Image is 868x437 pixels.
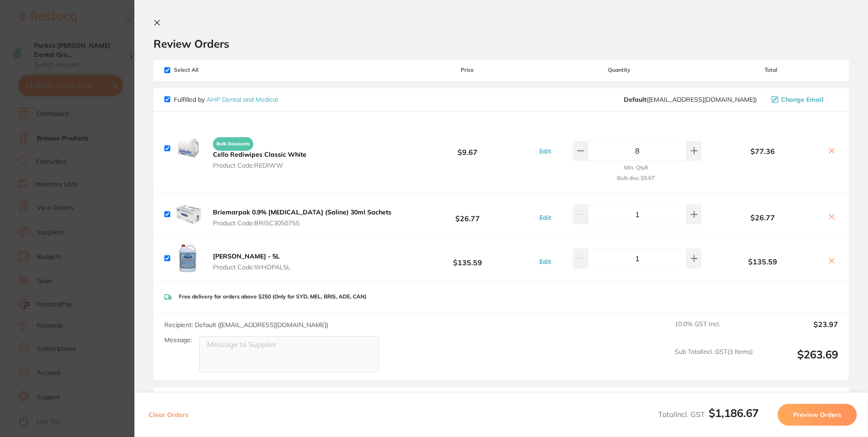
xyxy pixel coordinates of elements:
[537,214,554,222] button: Edit
[675,348,753,373] span: Sub Total Incl. GST ( 3 Items)
[213,252,280,260] b: [PERSON_NAME] - 5L
[703,258,822,266] b: $135.59
[213,219,391,227] span: Product Code: BRISC305075S
[709,406,759,420] b: $1,186.67
[703,214,822,222] b: $26.77
[617,175,655,181] small: Bulk disc. $9.67
[164,67,255,73] span: Select All
[174,96,278,103] p: Fulfilled by
[760,348,838,373] output: $263.69
[213,263,291,271] span: Product Code: WHOPAL5L
[207,95,278,104] a: AHP Dental and Medical
[658,410,759,419] span: Total Incl. GST
[174,244,203,273] img: MWlibHEzdw
[537,147,554,155] button: Edit
[174,200,203,229] img: cHBwMjUzdA
[213,137,253,151] span: Bulk Discounts
[153,37,849,50] h2: Review Orders
[675,320,753,340] span: 10.0 % GST Incl.
[400,250,535,267] b: $135.59
[213,162,306,169] span: Product Code: REDIWW
[400,140,535,157] b: $9.67
[760,320,838,340] output: $23.97
[210,133,309,169] button: Bulk Discounts Cello Rediwipes Classic White Product Code:REDIWW
[703,147,822,155] b: $77.36
[624,95,646,104] b: Default
[781,96,824,103] span: Change Email
[164,321,328,329] span: Recipient: Default ( [EMAIL_ADDRESS][DOMAIN_NAME] )
[146,404,191,426] button: Clear Orders
[210,252,293,271] button: [PERSON_NAME] - 5L Product Code:WHOPAL5L
[769,95,838,104] button: Change Email
[535,67,703,73] span: Quantity
[179,293,366,300] p: Free delivery for orders above $250 (Only for SYD, MEL, BRIS, ADE, CAN)
[778,404,857,426] button: Preview Orders
[703,67,838,73] span: Total
[624,96,757,103] span: orders@ahpdentalmedical.com.au
[537,258,554,266] button: Edit
[213,208,391,216] b: Briemarpak 0.9% [MEDICAL_DATA] (Saline) 30ml Sachets
[400,206,535,223] b: $26.77
[164,336,192,344] label: Message:
[210,208,394,227] button: Briemarpak 0.9% [MEDICAL_DATA] (Saline) 30ml Sachets Product Code:BRISC305075S
[400,67,535,73] span: Price
[624,164,648,171] small: Min. Qty 8
[213,150,306,159] b: Cello Rediwipes Classic White
[174,134,203,163] img: czIzczVpNg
